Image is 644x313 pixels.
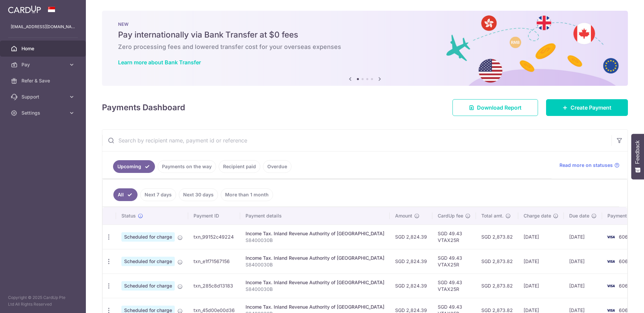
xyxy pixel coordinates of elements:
[118,43,612,51] h6: Zero processing fees and lowered transfer cost for your overseas expenses
[390,273,432,298] td: SGD 2,824.39
[476,273,518,298] td: SGD 2,873.82
[432,249,476,273] td: SGD 49.43 VTAX25R
[179,188,218,201] a: Next 30 days
[188,249,240,273] td: txn_e1f71567156
[604,282,618,290] img: Bank Card
[432,273,476,298] td: SGD 49.43 VTAX25R
[188,207,240,225] th: Payment ID
[246,304,384,310] div: Income Tax. Inland Revenue Authority of [GEOGRAPHIC_DATA]
[390,225,432,249] td: SGD 2,824.39
[188,273,240,298] td: txn_285c8d13183
[631,134,644,179] button: Feedback - Show survey
[140,188,176,201] a: Next 7 days
[21,77,66,84] span: Refer & Save
[476,225,518,249] td: SGD 2,873.82
[564,225,602,249] td: [DATE]
[246,279,384,286] div: Income Tax. Inland Revenue Authority of [GEOGRAPHIC_DATA]
[246,237,384,244] p: S8400030B
[21,45,66,52] span: Home
[452,99,538,116] a: Download Report
[246,286,384,293] p: S8400030B
[432,225,476,249] td: SGD 49.43 VTAX25R
[8,5,41,13] img: CardUp
[569,212,589,219] span: Due date
[619,258,631,264] span: 6068
[246,255,384,261] div: Income Tax. Inland Revenue Authority of [GEOGRAPHIC_DATA]
[635,140,641,164] span: Feedback
[11,23,75,30] p: [EMAIL_ADDRESS][DOMAIN_NAME]
[118,21,612,27] p: NEW
[438,212,463,219] span: CardUp fee
[219,160,260,173] a: Recipient paid
[546,99,628,116] a: Create Payment
[102,102,185,114] h4: Payments Dashboard
[118,59,201,66] a: Learn more about Bank Transfer
[571,104,611,112] span: Create Payment
[21,93,66,100] span: Support
[188,225,240,249] td: txn_99152c49224
[246,261,384,268] p: S8400030B
[113,160,155,173] a: Upcoming
[564,249,602,273] td: [DATE]
[121,281,175,291] span: Scheduled for charge
[21,110,66,116] span: Settings
[518,225,564,249] td: [DATE]
[481,212,503,219] span: Total amt.
[121,232,175,242] span: Scheduled for charge
[121,257,175,266] span: Scheduled for charge
[564,273,602,298] td: [DATE]
[604,257,618,265] img: Bank Card
[102,11,628,86] img: Bank transfer banner
[604,233,618,241] img: Bank Card
[524,212,551,219] span: Charge date
[246,230,384,237] div: Income Tax. Inland Revenue Authority of [GEOGRAPHIC_DATA]
[121,212,136,219] span: Status
[619,307,631,313] span: 6068
[221,188,273,201] a: More than 1 month
[619,234,631,240] span: 6068
[240,207,390,225] th: Payment details
[476,249,518,273] td: SGD 2,873.82
[477,104,522,112] span: Download Report
[158,160,216,173] a: Payments on the way
[518,273,564,298] td: [DATE]
[559,162,613,169] span: Read more on statuses
[21,61,66,68] span: Pay
[559,162,620,169] a: Read more on statuses
[390,249,432,273] td: SGD 2,824.39
[395,212,412,219] span: Amount
[518,249,564,273] td: [DATE]
[113,188,138,201] a: All
[263,160,291,173] a: Overdue
[619,283,631,289] span: 6068
[102,130,611,151] input: Search by recipient name, payment id or reference
[118,29,612,40] h5: Pay internationally via Bank Transfer at $0 fees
